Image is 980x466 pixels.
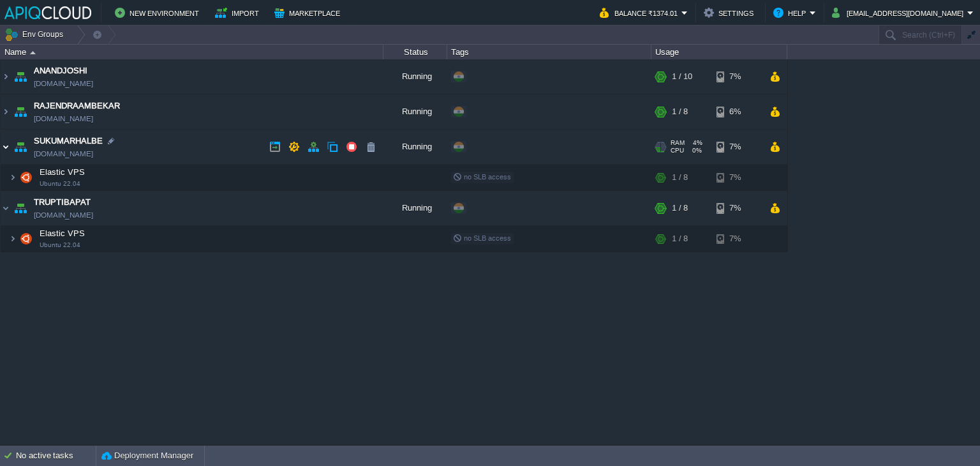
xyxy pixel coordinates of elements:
[34,64,87,77] a: ANANDJOSHI
[34,112,93,125] a: [DOMAIN_NAME]
[11,59,29,94] img: AMDAwAAAACH5BAEAAAAALAAAAAABAAEAAAICRAEAOw==
[716,226,758,252] div: 7%
[17,226,35,252] img: AMDAwAAAACH5BAEAAAAALAAAAAABAAEAAAICRAEAOw==
[274,5,344,20] button: Marketplace
[34,77,93,90] a: [DOMAIN_NAME]
[704,5,757,20] button: Settings
[11,191,29,225] img: AMDAwAAAACH5BAEAAAAALAAAAAABAAEAAAICRAEAOw==
[34,209,93,222] a: [DOMAIN_NAME]
[773,5,810,20] button: Help
[9,165,17,190] img: AMDAwAAAACH5BAEAAAAALAAAAAABAAEAAAICRAEAOw==
[453,234,511,242] span: no SLB access
[30,51,36,54] img: AMDAwAAAACH5BAEAAAAALAAAAAABAAEAAAICRAEAOw==
[716,59,758,94] div: 7%
[1,191,11,225] img: AMDAwAAAACH5BAEAAAAALAAAAAABAAEAAAICRAEAOw==
[215,5,263,20] button: Import
[448,45,651,59] div: Tags
[716,130,758,164] div: 7%
[115,5,203,20] button: New Environment
[38,228,87,239] span: Elastic VPS
[383,191,447,225] div: Running
[672,94,688,129] div: 1 / 8
[383,59,447,94] div: Running
[672,165,688,190] div: 1 / 8
[671,147,684,154] span: CPU
[672,59,692,94] div: 1 / 10
[672,191,688,225] div: 1 / 8
[17,165,35,190] img: AMDAwAAAACH5BAEAAAAALAAAAAABAAEAAAICRAEAOw==
[34,196,91,209] a: TRUPTIBAPAT
[34,135,103,147] a: SUKUMARHALBE
[34,100,120,112] a: RAJENDRAAMBEKAR
[672,226,688,252] div: 1 / 8
[716,191,758,225] div: 7%
[38,167,87,177] span: Elastic VPS
[453,173,511,181] span: no SLB access
[38,167,87,177] a: Elastic VPSUbuntu 22.04
[11,130,29,164] img: AMDAwAAAACH5BAEAAAAALAAAAAABAAEAAAICRAEAOw==
[689,147,702,154] span: 0%
[40,241,80,249] span: Ubuntu 22.04
[383,94,447,129] div: Running
[600,5,681,20] button: Balance ₹1374.01
[832,5,967,20] button: [EMAIL_ADDRESS][DOMAIN_NAME]
[4,26,68,43] button: Env Groups
[9,226,17,252] img: AMDAwAAAACH5BAEAAAAALAAAAAABAAEAAAICRAEAOw==
[383,130,447,164] div: Running
[4,6,91,19] img: APIQCloud
[1,59,11,94] img: AMDAwAAAACH5BAEAAAAALAAAAAABAAEAAAICRAEAOw==
[16,446,96,466] div: No active tasks
[652,45,787,59] div: Usage
[38,229,87,238] a: Elastic VPSUbuntu 22.04
[671,139,685,147] span: RAM
[716,165,758,190] div: 7%
[716,94,758,129] div: 6%
[384,45,447,59] div: Status
[101,449,193,462] button: Deployment Manager
[690,139,702,147] span: 4%
[40,180,80,188] span: Ubuntu 22.04
[1,130,11,164] img: AMDAwAAAACH5BAEAAAAALAAAAAABAAEAAAICRAEAOw==
[1,94,11,129] img: AMDAwAAAACH5BAEAAAAALAAAAAABAAEAAAICRAEAOw==
[34,147,93,160] a: [DOMAIN_NAME]
[1,45,383,59] div: Name
[11,94,29,129] img: AMDAwAAAACH5BAEAAAAALAAAAAABAAEAAAICRAEAOw==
